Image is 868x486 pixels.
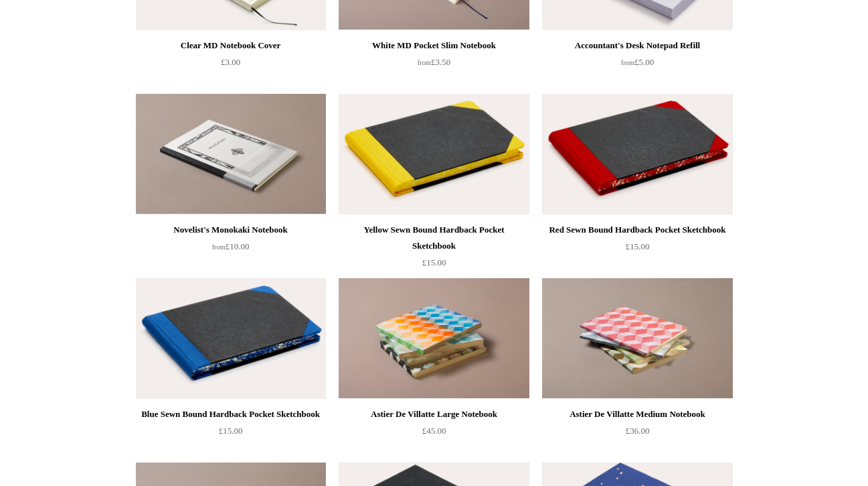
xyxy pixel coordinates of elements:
a: Astier De Villatte Large Notebook Astier De Villatte Large Notebook [339,278,529,399]
a: Yellow Sewn Bound Hardback Pocket Sketchbook £15.00 [339,222,529,277]
a: Clear MD Notebook Cover £3.00 [136,38,326,93]
span: from [621,59,634,66]
a: Red Sewn Bound Hardback Pocket Sketchbook Red Sewn Bound Hardback Pocket Sketchbook [542,94,732,215]
div: Accountant's Desk Notepad Refill [545,38,729,54]
img: Yellow Sewn Bound Hardback Pocket Sketchbook [339,94,529,215]
img: Astier De Villatte Medium Notebook [542,278,732,399]
img: Red Sewn Bound Hardback Pocket Sketchbook [542,94,732,215]
a: Yellow Sewn Bound Hardback Pocket Sketchbook Yellow Sewn Bound Hardback Pocket Sketchbook [339,94,529,215]
img: Novelist's Monokaki Notebook [136,94,326,215]
img: Astier De Villatte Large Notebook [339,278,529,399]
div: Novelist's Monokaki Notebook [139,222,323,238]
a: Blue Sewn Bound Hardback Pocket Sketchbook Blue Sewn Bound Hardback Pocket Sketchbook [136,278,326,399]
span: £15.00 [422,257,446,267]
a: White MD Pocket Slim Notebook from£3.50 [339,38,529,93]
span: £10.00 [212,241,250,251]
a: Astier De Villatte Large Notebook £45.00 [339,406,529,461]
div: Yellow Sewn Bound Hardback Pocket Sketchbook [342,222,525,254]
div: Red Sewn Bound Hardback Pocket Sketchbook [545,222,729,238]
a: Blue Sewn Bound Hardback Pocket Sketchbook £15.00 [136,406,326,461]
img: Blue Sewn Bound Hardback Pocket Sketchbook [136,278,326,399]
span: £45.00 [422,426,446,436]
span: £15.00 [626,241,650,251]
a: Astier De Villatte Medium Notebook £36.00 [542,406,732,461]
a: Astier De Villatte Medium Notebook Astier De Villatte Medium Notebook [542,278,732,399]
span: £5.00 [621,57,654,67]
span: £36.00 [626,426,650,436]
span: from [212,243,226,251]
div: White MD Pocket Slim Notebook [342,38,525,54]
span: £15.00 [219,426,243,436]
a: Novelist's Monokaki Notebook Novelist's Monokaki Notebook [136,94,326,215]
span: £3.50 [418,57,450,67]
span: from [418,59,431,66]
div: Blue Sewn Bound Hardback Pocket Sketchbook [139,406,323,422]
div: Astier De Villatte Medium Notebook [545,406,729,422]
div: Astier De Villatte Large Notebook [342,406,525,422]
a: Red Sewn Bound Hardback Pocket Sketchbook £15.00 [542,222,732,277]
div: Clear MD Notebook Cover [139,38,323,54]
a: Novelist's Monokaki Notebook from£10.00 [136,222,326,277]
a: Accountant's Desk Notepad Refill from£5.00 [542,38,732,93]
span: £3.00 [221,57,240,67]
